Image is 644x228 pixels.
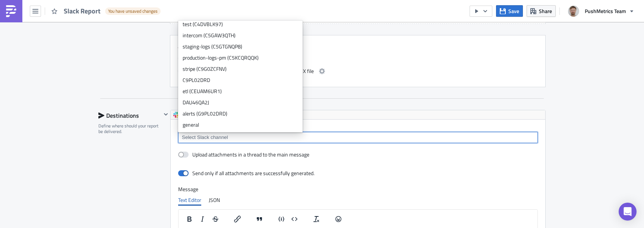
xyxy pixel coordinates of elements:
[183,32,298,39] div: intercom (C5GAW3QTH)
[98,110,161,121] div: Destinations
[183,20,298,28] div: test (C4DVBLK97)
[619,203,637,221] div: Open Intercom Messenger
[310,214,323,224] button: Clear formatting
[161,110,170,119] button: Hide content
[178,151,309,158] label: Upload attachments in a thread to the main message
[288,214,301,224] button: Insert code block
[178,123,538,130] label: Channels
[178,186,538,193] label: Message
[567,5,580,18] img: Avatar
[108,8,158,14] span: You have unsaved changes
[231,214,244,224] button: Insert/edit link
[209,194,220,206] div: JSON
[183,121,298,129] div: general
[171,110,227,119] button: Slack App Main
[332,214,345,224] button: Emojis
[180,134,535,141] input: Select Slack channel
[3,3,356,9] body: Rich Text Area. Press ALT-0 for help.
[183,65,298,73] div: stripe (C9G0ZCFNV)
[183,88,298,95] div: etl (CEUAM6UR1)
[183,110,298,117] div: alerts (G9PL02DRD)
[178,43,538,50] label: Additional Options
[527,5,556,17] button: Share
[5,5,17,17] img: PushMetrics
[98,123,161,134] div: Define where should your report be delivered.
[539,7,552,15] span: Share
[183,214,196,224] button: Bold
[3,3,356,9] p: test
[253,214,266,224] button: Blockquote
[64,7,101,15] span: Slack Report
[183,99,298,106] div: DAU46QA2J
[209,214,222,224] button: Strikethrough
[508,7,519,15] span: Save
[192,170,315,177] div: Send only if all attachments are successfully generated.
[178,20,303,132] ul: selectable options
[183,54,298,61] div: production-logs-pm (C5KCQRQQK)
[563,3,638,19] button: PushMetrics Team
[178,194,201,206] div: Text Editor
[196,214,209,224] button: Italic
[183,43,298,50] div: staging-logs (C5GTGNQP8)
[496,5,523,17] button: Save
[183,76,298,84] div: C9PL02DRD
[585,7,626,15] span: PushMetrics Team
[275,214,288,224] button: Insert code line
